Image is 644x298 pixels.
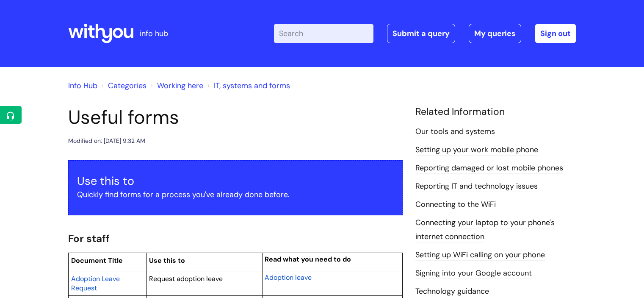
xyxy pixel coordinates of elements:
a: IT, systems and forms [214,81,290,91]
a: My queries [469,24,521,43]
a: Categories [108,81,146,91]
a: Working here [157,81,203,91]
span: Document Title [71,256,123,265]
a: Reporting damaged or lost mobile phones [415,163,563,174]
h4: Related Information [415,106,576,118]
a: Adoption Leave Request [71,273,120,293]
div: | - [274,24,576,43]
span: Read what you need to do [265,255,351,264]
input: Search [274,24,373,43]
a: Reporting IT and technology issues [415,181,538,192]
a: Adoption leave [265,272,312,282]
span: Adoption Leave Request [71,274,120,292]
a: Connecting your laptop to your phone's internet connection [415,217,555,242]
a: Info Hub [68,81,97,91]
a: Our tools and systems [415,126,495,137]
a: Connecting to the WiFi [415,199,496,210]
a: Technology guidance [415,286,489,297]
li: IT, systems and forms [205,79,290,92]
a: Setting up your work mobile phone [415,145,538,156]
span: For staff [68,232,110,245]
a: Signing into your Google account [415,268,532,279]
a: Sign out [535,24,576,43]
span: Request adoption leave [149,274,223,283]
h1: Useful forms [68,106,403,129]
li: Working here [149,79,203,92]
a: Setting up WiFi calling on your phone [415,250,545,261]
p: info hub [140,27,168,40]
div: Modified on: [DATE] 9:32 AM [68,136,145,146]
h3: Use this to [77,174,394,188]
a: Submit a query [387,24,455,43]
span: Adoption leave [265,273,312,282]
p: Quickly find forms for a process you've already done before. [77,188,394,201]
span: Use this to [149,256,185,265]
li: Solution home [100,79,146,92]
